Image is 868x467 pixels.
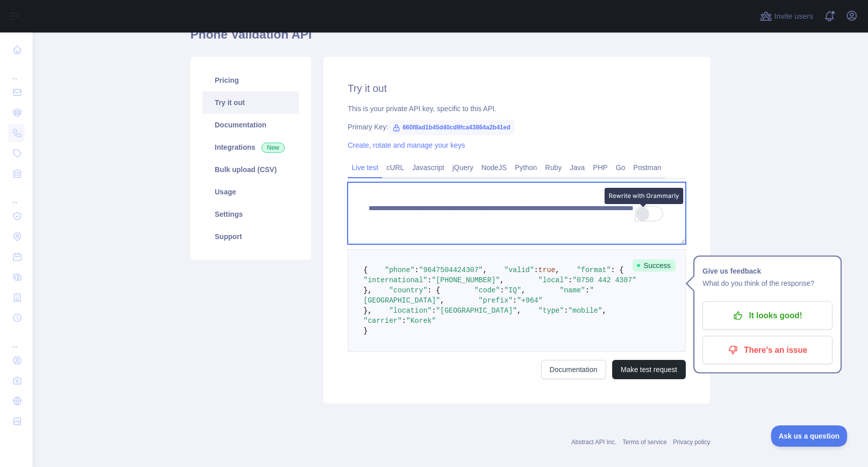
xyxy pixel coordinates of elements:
[419,266,483,274] span: "9647504424307"
[517,296,542,305] span: "+964"
[572,439,617,446] a: Abstract API Inc.
[348,141,465,149] a: Create, rotate and manage your keys
[673,439,710,446] a: Privacy policy
[363,286,372,294] span: },
[539,266,556,274] span: true
[203,91,299,114] a: Try it out
[479,296,513,305] span: "prefix"
[388,120,514,135] span: 660f8ad1b45d40cd9fca43864a2b41ed
[632,259,676,272] span: Success
[573,276,637,284] span: "0750 442 4307"
[541,159,566,176] a: Ruby
[611,266,623,274] span: : {
[402,317,406,325] span: :
[564,307,568,315] span: :
[448,159,477,176] a: jQuery
[363,327,368,335] span: }
[363,307,372,315] span: },
[538,276,568,284] span: "local"
[585,286,589,294] span: :
[774,11,813,22] span: Invite users
[203,158,299,181] a: Bulk upload (CSV)
[612,159,629,176] a: Go
[560,286,585,294] span: "name"
[348,182,686,244] textarea: To enrich screen reader interactions, please activate Accessibility in Grammarly extension settings
[534,266,538,274] span: :
[517,307,521,315] span: ,
[385,266,415,274] span: "phone"
[382,159,408,176] a: cURL
[703,277,832,289] p: What do you think of the response?
[603,307,607,315] span: ,
[203,136,299,158] a: Integrations New
[440,296,444,305] span: ,
[348,122,686,132] div: Primary Key:
[504,286,521,294] span: "IQ"
[483,266,487,274] span: ,
[348,104,686,114] div: This is your private API key, specific to this API.
[8,185,24,205] div: ...
[203,203,299,225] a: Settings
[504,266,534,274] span: "valid"
[474,286,499,294] span: "code"
[436,307,517,315] span: "[GEOGRAPHIC_DATA]"
[568,276,572,284] span: :
[203,225,299,248] a: Support
[348,159,382,176] a: Live test
[521,286,525,294] span: ,
[612,360,686,379] button: Make test request
[703,265,832,277] h1: Give us feedback
[363,266,368,274] span: {
[511,159,541,176] a: Python
[415,266,419,274] span: :
[363,317,402,325] span: "carrier"
[389,307,431,315] span: "location"
[203,69,299,91] a: Pricing
[771,425,848,447] iframe: Toggle Customer Support
[8,61,24,81] div: ...
[8,329,24,349] div: ...
[431,307,436,315] span: :
[500,286,504,294] span: :
[622,439,666,446] a: Terms of service
[629,159,665,176] a: Postman
[500,276,504,284] span: ,
[408,159,448,176] a: Javascript
[589,159,612,176] a: PHP
[477,159,511,176] a: NodeJS
[427,276,431,284] span: :
[389,286,427,294] span: "country"
[758,8,815,24] button: Invite users
[513,296,517,305] span: :
[406,317,436,325] span: "Korek"
[555,266,559,274] span: ,
[577,266,611,274] span: "format"
[427,286,440,294] span: : {
[363,276,427,284] span: "international"
[348,81,686,95] h2: Try it out
[190,26,710,51] h1: Phone Validation API
[203,181,299,203] a: Usage
[566,159,589,176] a: Java
[203,114,299,136] a: Documentation
[261,143,285,153] span: New
[568,307,602,315] span: "mobile"
[431,276,499,284] span: "[PHONE_NUMBER]"
[539,307,564,315] span: "type"
[541,360,606,379] a: Documentation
